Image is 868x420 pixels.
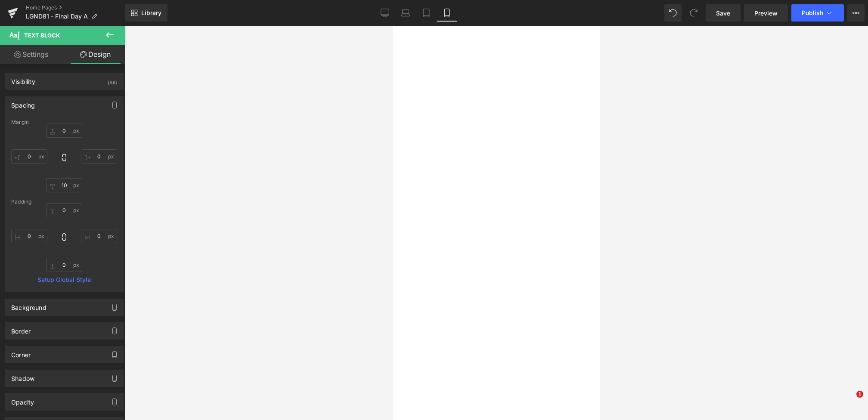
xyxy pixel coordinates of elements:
iframe: Intercom live chat [839,391,859,411]
span: Save [716,9,730,18]
a: Mobile [437,4,457,22]
button: Redo [685,4,702,22]
div: Spacing [11,97,35,109]
input: 0 [46,203,82,217]
a: Laptop [395,4,416,22]
input: 0 [46,178,82,192]
span: Text Block [24,32,60,39]
input: 0 [11,149,47,164]
span: Publish [802,9,823,16]
input: 0 [11,229,47,243]
a: Design [64,45,127,64]
div: Shadow [11,370,34,382]
div: (All) [108,73,117,87]
a: Home Pages [26,4,125,11]
button: Publish [791,4,844,22]
div: Opacity [11,394,34,406]
div: Padding [11,199,117,205]
a: Setup Global Style [11,276,117,283]
div: Corner [11,346,31,358]
div: Background [11,299,46,311]
div: Border [11,323,31,335]
span: 1 [856,391,863,398]
input: 0 [81,149,117,164]
button: Undo [664,4,682,22]
input: 0 [46,258,82,272]
span: Library [141,9,161,17]
div: Margin [11,119,117,125]
a: Preview [744,4,788,22]
div: Visibility [11,73,35,85]
input: 0 [81,229,117,243]
a: Desktop [375,4,395,22]
span: LGND81 - Final Day A [26,13,88,20]
button: More [847,4,865,22]
input: 0 [46,124,82,138]
a: Tablet [416,4,437,22]
a: New Library [125,4,167,22]
span: Preview [754,9,778,18]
